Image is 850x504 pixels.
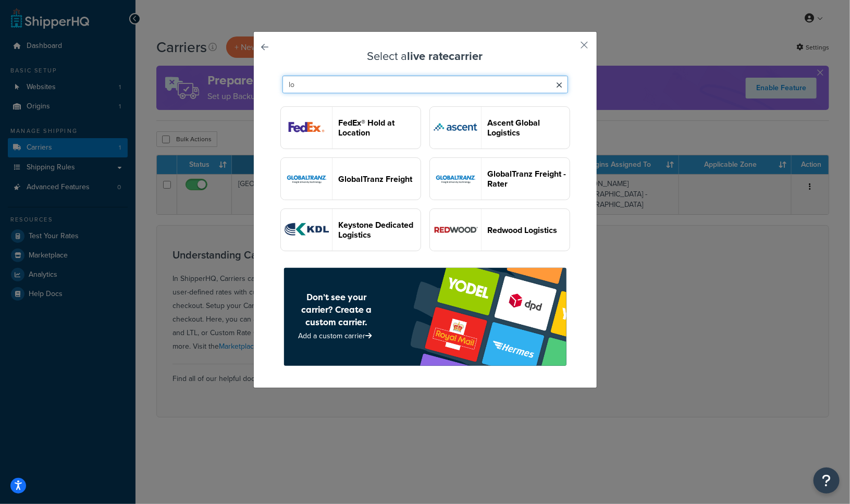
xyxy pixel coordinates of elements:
[280,208,421,251] button: keystoneFreight logoKeystone Dedicated Logistics
[430,158,481,200] img: cerasisFreight logo
[429,157,570,200] button: cerasisFreight logoGlobalTranz Freight - Rater
[339,220,421,240] header: Keystone Dedicated Logistics
[429,106,570,149] button: onestopshippingFreight logoAscent Global Logistics
[280,50,571,63] h3: Select a
[339,174,421,184] header: GlobalTranz Freight
[281,158,332,200] img: globaltranzFreight logo
[280,268,571,416] footer: Not sure which carrier is right for you? Visit the to learn more about our supported carriers
[429,208,570,251] button: redwoodFreight logoRedwood Logistics
[339,118,421,138] header: FedEx® Hold at Location
[408,47,483,65] strong: live rate carrier
[280,106,421,149] button: fedExLocation logoFedEx® Hold at Location
[280,157,421,200] button: globaltranzFreight logoGlobalTranz Freight
[282,76,568,93] input: Search Carriers
[488,225,570,235] header: Redwood Logistics
[488,118,570,138] header: Ascent Global Logistics
[430,209,481,251] img: redwoodFreight logo
[488,169,570,189] header: GlobalTranz Freight - Rater
[299,330,375,341] a: Add a custom carrier
[557,78,563,93] span: Clear search query
[281,107,332,149] img: fedExLocation logo
[430,107,481,149] img: onestopshippingFreight logo
[814,468,840,494] button: Open Resource Center
[281,209,332,251] img: keystoneFreight logo
[290,291,383,328] h4: Don’t see your carrier? Create a custom carrier.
